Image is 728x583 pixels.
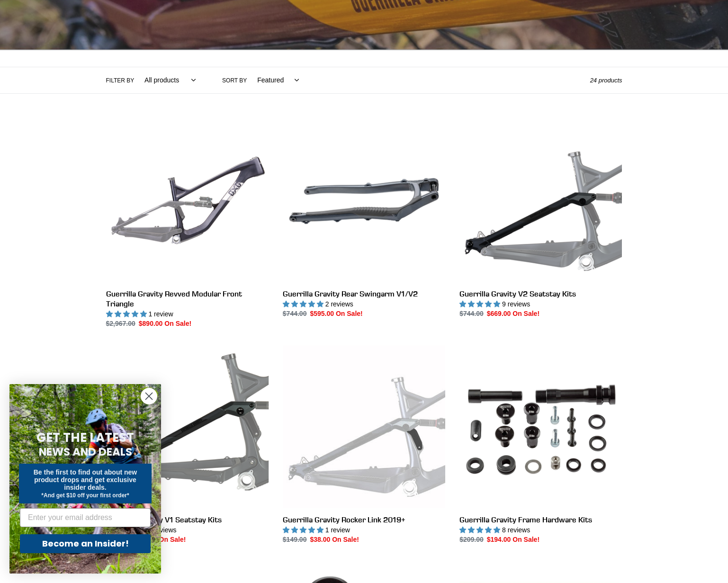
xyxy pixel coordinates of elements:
span: 24 products [590,77,622,84]
input: Enter your email address [20,508,151,527]
button: Close dialog [141,388,157,404]
span: *And get $10 off your first order* [41,492,129,499]
label: Sort by [222,76,247,85]
span: GET THE LATEST [36,429,134,446]
span: Be the first to find out about new product drops and get exclusive insider deals. [34,468,137,491]
button: Become an Insider! [20,534,151,553]
span: NEWS AND DEALS [39,444,132,459]
label: Filter by [106,76,135,85]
